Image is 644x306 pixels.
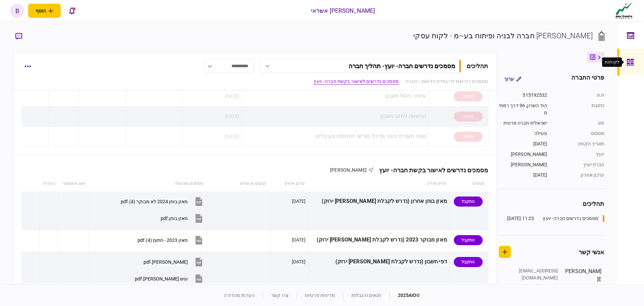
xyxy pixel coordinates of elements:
[499,102,547,116] div: הוד השרון, 96 דרך רמתים
[225,93,239,99] div: [DATE]
[28,4,61,18] button: פתח תפריט להוספת לקוח
[314,78,399,85] a: מסמכים נדרשים לאישור בקשת חברה- יועץ
[352,293,381,298] a: תנאים והגבלות
[311,194,447,209] div: מאזן בוחן אחרון (נדרש לקבלת [PERSON_NAME] ירוק)
[374,167,488,174] div: מסמכים נדרשים לאישור בקשת חברה- יועץ
[308,176,449,191] th: פריט מידע
[454,91,483,101] div: טיוטה
[554,120,604,127] div: סוג
[454,132,483,142] div: טיוטה
[554,130,604,137] div: סטטוס
[554,92,604,99] div: ח.פ
[554,161,604,168] div: חברת יעוץ
[39,176,58,191] th: הערות
[499,73,527,85] button: ערוך
[605,59,619,65] div: לקוחות
[454,235,483,245] div: התקבל
[138,237,188,243] div: מאזן 2023 - חתום (4).pdf
[348,62,455,70] div: מסמכים נדרשים חברה- יועץ - תהליך חברה
[225,113,239,120] div: [DATE]
[554,172,604,179] div: עדכון אחרון
[499,140,547,147] div: [DATE]
[161,211,204,226] button: מאזן בוחן.pdf
[270,176,308,191] th: עדכון אחרון
[507,215,604,222] a: מסמכים נדרשים חברה- יועץ11:23 [DATE]
[65,4,79,18] button: פתח רשימת התראות
[224,293,255,298] a: הערות מהדורה
[305,293,335,298] a: מדיניות פרטיות
[144,254,204,269] button: עוש דיסקונט.pdf
[499,161,547,168] div: [PERSON_NAME]
[10,4,24,18] button: b
[144,259,188,265] div: עוש דיסקונט.pdf
[138,232,204,248] button: מאזן 2023 - חתום (4).pdf
[499,199,604,208] div: תהליכים
[135,276,188,281] div: עוש מזרחי.pdf
[311,232,447,248] div: מאזן מבוקר 2023 (נדרש לקבלת [PERSON_NAME] ירוק)
[467,61,488,71] div: תהליכים
[161,216,188,221] div: מאזן בוחן.pdf
[271,293,288,298] a: צרו קשר
[244,109,426,124] div: הרשאה לחיוב חשבון
[311,6,375,15] div: [PERSON_NAME] אשראי
[58,176,89,191] th: סיווג אוטומטי
[121,194,204,209] button: מאזן בוחן 2024 לא מבוקר (4).pdf
[413,30,593,41] div: [PERSON_NAME] חברה לבניה ופיתוח בע~מ - לקוח עסקי
[121,199,188,204] div: מאזן בוחן 2024 לא מבוקר (4).pdf
[135,271,204,286] button: עוש מזרחי.pdf
[244,129,426,144] div: ספח תעודת זהות של כל מורשי החתימה והבעלים
[454,196,483,207] div: התקבל
[499,120,547,127] div: ישראלית חברה פרטית
[507,215,534,222] div: 11:23 [DATE]
[614,2,634,19] img: client company logo
[207,176,270,191] th: קבצים שנשלחו
[311,254,447,269] div: דפי חשבון (נדרש לקבלת [PERSON_NAME] ירוק)
[554,140,604,147] div: תאריך הקמה
[292,258,306,265] div: [DATE]
[225,133,239,140] div: [DATE]
[292,198,306,205] div: [DATE]
[449,176,488,191] th: סטטוס
[292,236,306,243] div: [DATE]
[244,89,426,104] div: אישור ניהול חשבון
[330,167,367,173] span: [PERSON_NAME]
[571,73,604,85] div: פרטי החברה
[554,102,604,116] div: כתובת
[260,59,461,73] button: מסמכים נדרשים חברה- יועץ- תהליך חברה
[454,257,483,267] div: התקבל
[499,172,547,179] div: [DATE]
[89,176,206,191] th: מסמכים שהועלו
[406,78,488,85] a: מסמכים נדרשים להעמדת הלוואה - חברה
[543,215,598,222] div: מסמכים נדרשים חברה- יועץ
[515,267,558,281] div: [EMAIL_ADDRESS][DOMAIN_NAME]
[454,112,483,122] div: טיוטה
[499,92,547,99] div: 515192532
[499,151,547,158] div: [PERSON_NAME]
[579,248,604,257] div: אנשי קשר
[499,130,547,137] div: פעילה
[515,281,558,289] div: [PHONE_NUMBER]
[554,151,604,158] div: יועץ
[389,292,420,299] div: © 2025 AIO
